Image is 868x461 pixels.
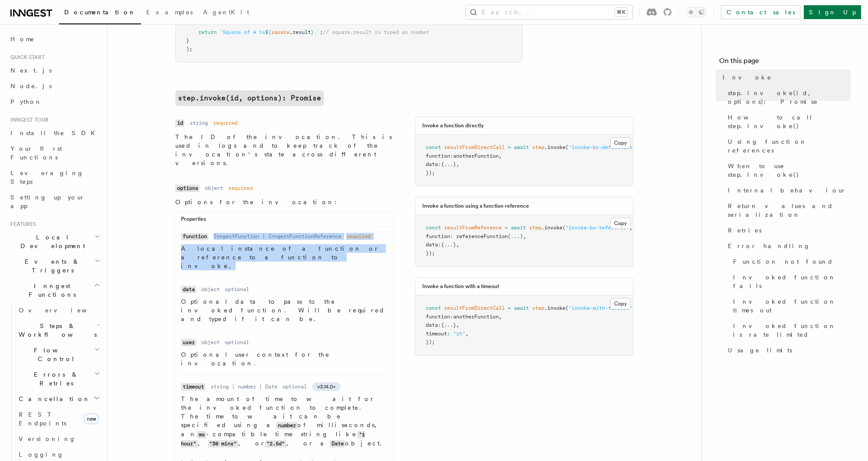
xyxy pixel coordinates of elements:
[724,158,851,182] a: When to use step.invoke()
[544,144,566,150] span: .invoke
[456,161,459,167] span: ,
[10,169,84,185] span: Leveraging Steps
[724,198,851,222] a: Return values and serialization
[610,218,631,229] button: Copy
[426,331,447,337] span: timeout
[438,161,441,167] span: :
[10,98,42,105] span: Python
[444,242,453,248] span: ...
[7,282,94,299] span: Inngest Functions
[19,411,66,427] span: REST Endpoints
[426,225,441,231] span: const
[15,318,102,342] button: Steps & Workflows
[10,67,52,74] span: Next.js
[728,202,851,219] span: Return values and serialization
[181,350,388,368] p: Optional user context for the invocation.
[719,70,851,85] a: Invoke
[198,29,217,35] span: return
[450,153,453,159] span: :
[181,244,388,270] p: A local instance of a function or a reference to a function to invoke.
[181,395,388,448] p: The amount of time to wait for the invoked function to complete. The time to wait can be specifie...
[566,225,629,231] span: "invoke-by-reference"
[544,305,566,311] span: .invoke
[181,297,388,323] p: Optional data to pass to the invoked function. Will be required and typed if it can be.
[733,273,851,290] span: Invoked function fails
[181,286,196,293] code: data
[456,242,459,248] span: ,
[728,346,792,355] span: Usage limits
[7,254,102,278] button: Events & Triggers
[426,144,441,150] span: const
[175,90,324,106] code: step.invoke(id, options): Promise
[176,216,394,226] div: Properties
[724,182,851,198] a: Internal behaviour
[728,226,762,235] span: Retries
[422,122,484,129] h3: Invoke a function directly
[499,314,502,320] span: ,
[175,198,394,206] p: Options for the invocation:
[311,29,314,35] span: }
[723,73,772,82] span: Invoke
[444,161,453,167] span: ...
[84,414,99,424] span: new
[632,225,635,231] span: {
[19,451,64,458] span: Logging
[422,202,529,209] h3: Invoke a function using a function reference
[265,29,271,35] span: ${
[505,225,508,231] span: =
[19,435,76,442] span: Versioning
[733,297,851,315] span: Invoked function times out
[441,242,444,248] span: {
[15,302,102,318] a: Overview
[317,383,335,390] span: v3.14.0+
[7,125,102,141] a: Install the SDK
[724,238,851,254] a: Error handling
[728,113,851,130] span: How to call step.invoke()
[7,63,102,78] a: Next.js
[146,9,193,16] span: Examples
[175,185,200,192] code: options
[7,229,102,254] button: Local Development
[529,225,541,231] span: step
[323,29,429,35] span: // square.result is typed as number
[225,286,249,293] dd: optional
[610,137,631,149] button: Copy
[499,153,502,159] span: ,
[64,9,136,16] span: Documentation
[422,283,499,290] h3: Invoke a function with a timeout
[508,305,511,311] span: =
[453,314,499,320] span: anotherFunction
[19,307,108,314] span: Overview
[181,431,365,448] code: "1 hour"
[447,331,450,337] span: :
[508,233,511,239] span: (
[728,137,851,155] span: Using function references
[569,144,635,150] span: "invoke-by-definition"
[562,225,566,231] span: (
[629,225,632,231] span: ,
[520,233,523,239] span: )
[10,35,35,43] span: Home
[456,322,459,328] span: ,
[441,161,444,167] span: {
[444,305,505,311] span: resultFromDirectCall
[569,305,632,311] span: "invoke-with-timeout"
[615,8,627,17] kbd: ⌘K
[289,29,311,35] span: .result
[7,78,102,94] a: Node.js
[426,170,435,176] span: });
[15,367,102,391] button: Errors & Retries
[441,322,444,328] span: {
[426,305,441,311] span: const
[15,342,102,367] button: Flow Control
[514,144,529,150] span: await
[450,314,453,320] span: :
[15,370,94,388] span: Errors & Retries
[10,145,62,161] span: Your first Functions
[190,119,208,126] dd: string
[181,383,205,391] code: timeout
[719,56,851,70] h4: On this page
[201,286,220,293] dd: object
[733,257,833,266] span: Function not found
[426,161,438,167] span: data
